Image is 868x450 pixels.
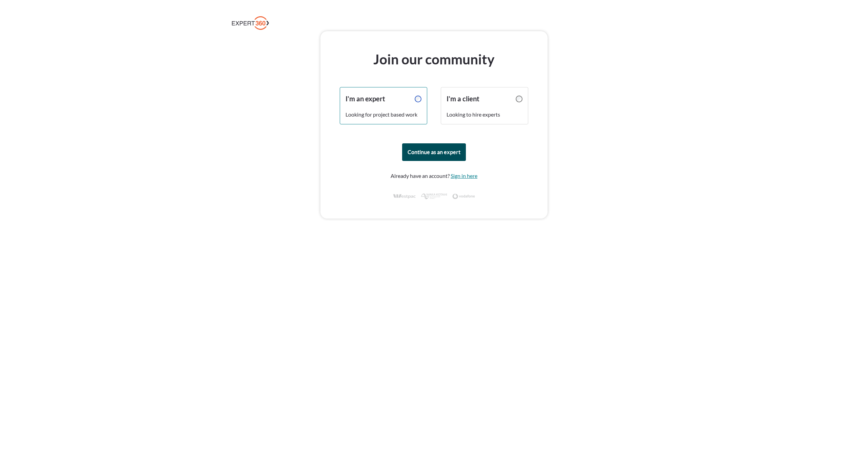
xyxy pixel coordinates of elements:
[340,172,528,180] span: Already have an account?
[232,16,269,30] img: Expert 360 Logo
[346,93,385,105] span: I'm an expert
[452,193,475,199] img: Logo for Vodafone company
[447,111,500,118] span: Looking to hire experts
[393,193,416,199] img: Logo for Westpac Bank
[451,172,477,179] a: Sign in here
[421,193,447,199] img: Logo for NZ Transport Agency
[447,93,479,105] span: I'm a client
[516,96,522,102] input: I'm a clientLooking to hire experts
[415,96,421,102] input: I'm an expertLooking for project based work
[340,50,528,68] h3: Join our community
[346,111,417,118] span: Looking for project based work
[402,143,466,161] a: Continue as an expert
